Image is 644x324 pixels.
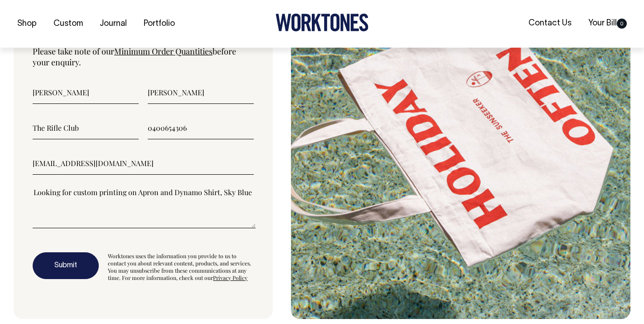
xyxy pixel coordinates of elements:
[96,16,131,31] a: Journal
[33,252,99,280] button: Submit
[33,81,139,104] input: First name (required)
[617,19,627,29] span: 0
[525,16,575,31] a: Contact Us
[114,46,213,57] a: Minimum Order Quantities
[108,252,253,281] div: Worktones uses the information you provide to us to contact you about relevant content, products,...
[50,16,87,31] a: Custom
[213,274,247,281] a: Privacy Policy
[14,16,40,31] a: Shop
[33,152,254,175] input: Email (required)
[148,117,254,139] input: Phone (required)
[140,16,179,31] a: Portfolio
[33,46,254,68] p: Please take note of our before your enquiry.
[33,117,139,139] input: Business name
[148,81,254,104] input: Last name (required)
[585,16,630,31] a: Your Bill0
